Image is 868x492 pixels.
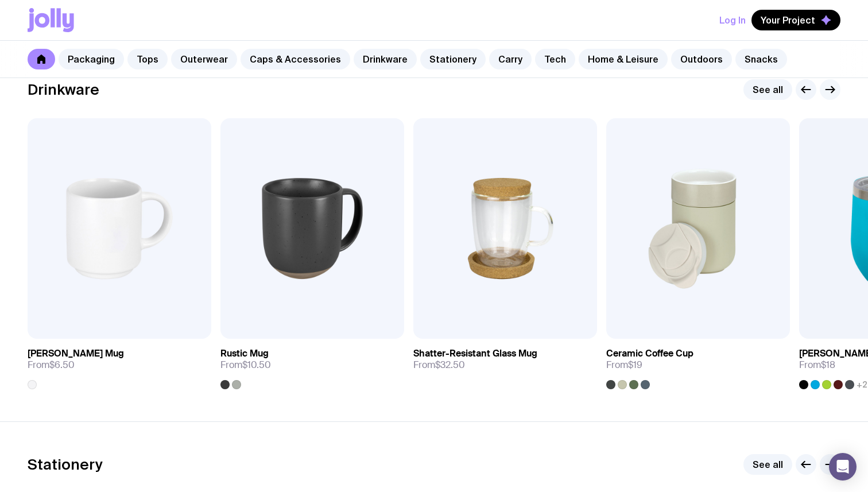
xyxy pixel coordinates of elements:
a: Home & Leisure [579,49,668,69]
a: See all [743,454,792,475]
span: $19 [628,359,642,371]
a: Carry [489,49,532,69]
a: [PERSON_NAME] MugFrom$6.50 [28,339,211,389]
a: Packaging [59,49,124,69]
button: Log In [719,10,746,30]
span: From [413,359,465,371]
h2: Stationery [28,456,103,473]
span: From [799,359,835,371]
span: $6.50 [49,359,75,371]
a: Stationery [420,49,486,69]
h3: Ceramic Coffee Cup [606,348,693,359]
a: Outerwear [171,49,237,69]
a: Tops [127,49,168,69]
a: Shatter-Resistant Glass MugFrom$32.50 [413,339,597,380]
span: $32.50 [435,359,465,371]
a: Tech [535,49,575,69]
a: Caps & Accessories [241,49,350,69]
span: From [606,359,642,371]
span: From [28,359,75,371]
a: Outdoors [671,49,732,69]
a: See all [743,79,792,100]
a: Drinkware [354,49,417,69]
h3: Shatter-Resistant Glass Mug [413,348,537,359]
h3: Rustic Mug [220,348,269,359]
span: $10.50 [242,359,271,371]
h2: Drinkware [28,81,99,98]
span: $18 [821,359,835,371]
a: Rustic MugFrom$10.50 [220,339,404,389]
button: Your Project [751,10,840,30]
div: Open Intercom Messenger [829,453,857,481]
a: Snacks [735,49,787,69]
a: Ceramic Coffee CupFrom$19 [606,339,790,389]
span: Your Project [761,14,815,26]
h3: [PERSON_NAME] Mug [28,348,124,359]
span: From [220,359,271,371]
